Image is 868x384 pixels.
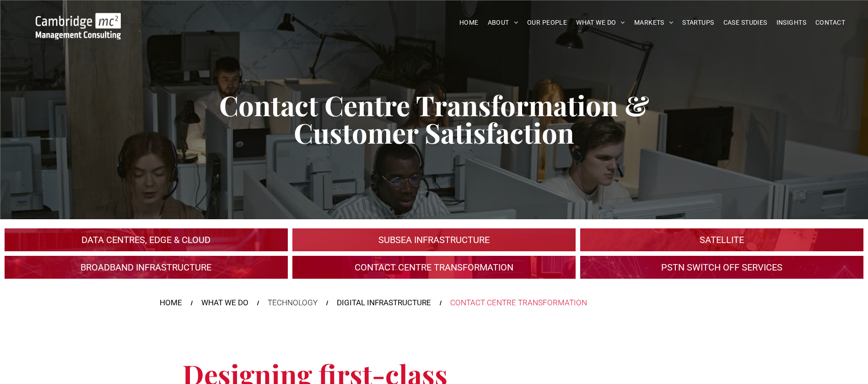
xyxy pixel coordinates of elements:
[219,87,649,151] span: Contact Centre Transformation & Customer Satisfaction
[160,297,709,309] nav: Breadcrumbs
[201,297,248,309] a: WHAT WE DO
[36,14,121,24] a: Your Business Transformed | Cambridge Management Consulting
[523,16,571,30] a: OUR PEOPLE
[36,13,121,39] img: Go to Homepage
[580,228,863,251] a: A large mall with arched glass roof
[630,16,678,30] a: MARKETS
[772,16,811,30] a: INSIGHTS
[483,16,523,30] a: ABOUT
[450,297,587,309] div: CONTACT CENTRE TRANSFORMATION
[719,16,772,30] a: CASE STUDIES
[678,16,718,30] a: STARTUPS
[5,256,288,279] a: A crowd in silhouette at sunset, on a rise or lookout point
[811,16,850,30] a: CONTACT
[337,297,431,309] a: DIGITAL INFRASTRUCTURE
[292,228,576,251] a: TECHNOLOGY > DIGITAL INFRASTRUCTURE > Subsea Infrastructure | Cambridge MC
[292,256,576,279] a: TECHNOLOGY > DIGITAL INFRASTRUCTURE > Contact Centre Transformation & Customer Satisfaction
[580,256,863,279] a: TECHNOLOGY > DIGITAL INFRASTRUCTURE > PSTN Switch-Off Services | Cambridge MC
[455,16,483,30] a: HOME
[5,228,288,251] a: An industrial plant
[268,297,318,309] div: TECHNOLOGY
[571,16,630,30] a: WHAT WE DO
[160,297,182,309] a: HOME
